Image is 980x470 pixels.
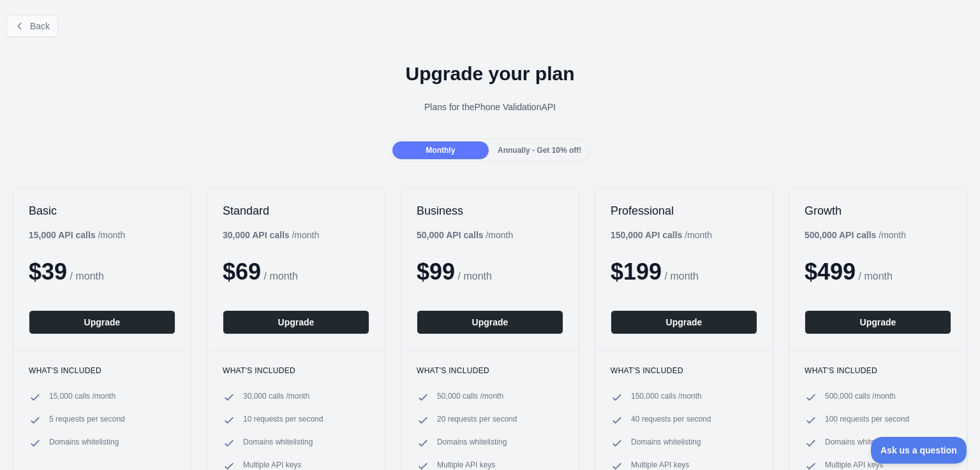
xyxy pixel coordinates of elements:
iframe: Toggle Customer Support [871,437,967,464]
h2: Business [417,203,563,218]
h2: Professional [611,203,757,218]
span: $ 499 [805,259,856,285]
b: 50,000 API calls [417,230,484,240]
h2: Growth [805,203,951,218]
div: / month [805,229,906,241]
div: / month [417,229,513,241]
b: 150,000 API calls [611,230,682,240]
span: $ 99 [417,259,455,285]
div: / month [611,229,712,241]
span: $ 199 [611,259,662,285]
h2: Standard [223,203,369,218]
b: 500,000 API calls [805,230,876,240]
